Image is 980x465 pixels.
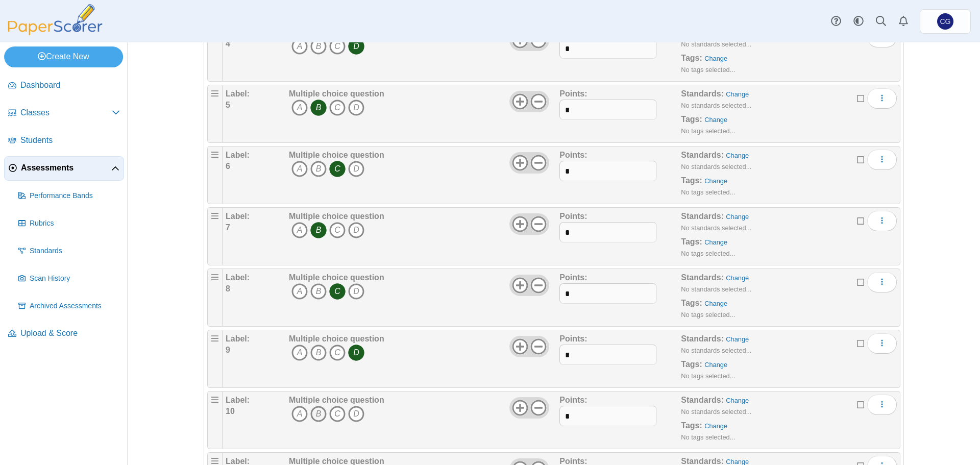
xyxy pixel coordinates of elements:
span: Students [20,135,120,146]
a: Rubrics [14,211,124,236]
b: Label: [226,396,250,404]
i: C [329,345,346,361]
b: Points: [559,212,587,221]
span: Dashboard [20,80,120,91]
a: Upload & Score [4,322,124,346]
a: Create New [4,46,123,67]
small: No tags selected... [681,188,735,196]
b: Points: [559,273,587,282]
span: Performance Bands [30,191,120,201]
small: No tags selected... [681,372,735,380]
b: Multiple choice question [289,273,384,282]
b: Label: [226,212,250,221]
a: Classes [4,101,124,126]
b: Multiple choice question [289,396,384,404]
i: C [329,283,346,300]
small: No standards selected... [681,102,751,109]
img: PaperScorer [4,4,106,35]
b: Tags: [681,176,702,185]
i: B [310,38,327,55]
a: Standards [14,239,124,263]
span: Scan History [30,274,120,284]
a: PaperScorer [4,28,106,37]
button: More options [867,333,897,354]
span: Standards [30,246,120,256]
a: Change [704,238,727,246]
small: No standards selected... [681,347,751,354]
span: Assessments [21,162,111,174]
i: D [348,345,364,361]
div: Drag handle [207,391,223,449]
i: D [348,38,364,55]
b: Label: [226,273,250,282]
i: B [310,406,327,422]
i: C [329,161,346,177]
span: Rubrics [30,218,120,229]
span: Archived Assessments [30,301,120,311]
b: Tags: [681,237,702,246]
b: Points: [559,334,587,343]
b: 8 [226,284,230,293]
span: Christopher Gutierrez [937,13,953,30]
a: Change [726,397,749,404]
b: Multiple choice question [289,151,384,159]
a: Dashboard [4,74,124,98]
b: Points: [559,396,587,404]
a: Alerts [892,10,915,33]
a: Change [704,422,727,430]
b: Points: [559,89,587,98]
a: Change [726,274,749,282]
i: C [329,406,346,422]
small: No standards selected... [681,163,751,170]
i: D [348,161,364,177]
button: More options [867,150,897,170]
i: B [310,283,327,300]
b: Multiple choice question [289,212,384,221]
i: B [310,100,327,116]
b: Tags: [681,115,702,124]
div: Drag handle [207,23,223,82]
div: Drag handle [207,268,223,327]
b: Multiple choice question [289,334,384,343]
i: D [348,283,364,300]
a: Archived Assessments [14,294,124,319]
i: A [291,406,308,422]
i: A [291,161,308,177]
div: Drag handle [207,85,223,143]
a: Assessments [4,156,124,181]
i: D [348,222,364,238]
small: No tags selected... [681,311,735,319]
i: A [291,283,308,300]
b: Tags: [681,421,702,430]
i: B [310,161,327,177]
small: No tags selected... [681,433,735,441]
div: Drag handle [207,207,223,265]
div: Drag handle [207,146,223,204]
a: Christopher Gutierrez [920,9,971,34]
i: A [291,100,308,116]
a: Change [704,116,727,124]
small: No standards selected... [681,40,751,48]
small: No standards selected... [681,408,751,415]
b: Standards: [681,334,724,343]
b: Points: [559,151,587,159]
small: No tags selected... [681,66,735,74]
i: B [310,345,327,361]
small: No standards selected... [681,224,751,232]
b: 10 [226,407,235,415]
a: Change [704,300,727,307]
b: Tags: [681,360,702,369]
div: Drag handle [207,330,223,388]
i: D [348,406,364,422]
span: Classes [20,107,112,118]
b: 9 [226,346,230,354]
i: C [329,222,346,238]
small: No tags selected... [681,250,735,257]
a: Performance Bands [14,184,124,208]
b: Standards: [681,273,724,282]
i: A [291,222,308,238]
small: No tags selected... [681,127,735,135]
b: Label: [226,334,250,343]
b: Tags: [681,54,702,62]
b: Tags: [681,299,702,307]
